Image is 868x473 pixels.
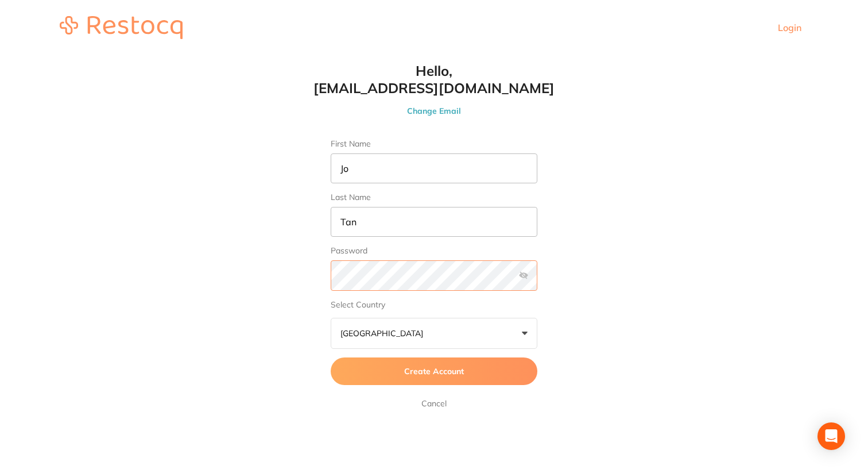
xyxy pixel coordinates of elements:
[60,16,183,39] img: restocq_logo.svg
[817,422,845,450] div: Open Intercom Messenger
[778,22,801,33] a: Login
[331,193,537,202] label: Last Name
[308,106,560,116] button: Change Email
[340,328,428,339] p: [GEOGRAPHIC_DATA]
[419,397,449,410] a: Cancel
[331,300,537,310] label: Select Country
[331,139,537,149] label: First Name
[331,318,537,349] button: [GEOGRAPHIC_DATA]
[331,246,537,256] label: Password
[331,357,537,385] button: Create Account
[404,366,464,376] span: Create Account
[308,62,560,97] h1: Hello, [EMAIL_ADDRESS][DOMAIN_NAME]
